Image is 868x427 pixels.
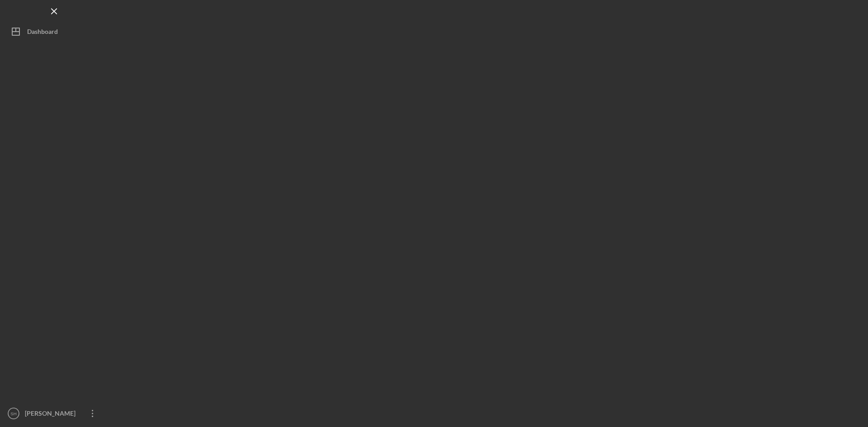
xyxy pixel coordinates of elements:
[23,404,81,425] div: [PERSON_NAME]
[10,411,16,416] text: SH
[5,23,104,41] button: Dashboard
[5,404,104,422] button: SH[PERSON_NAME]
[27,23,58,43] div: Dashboard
